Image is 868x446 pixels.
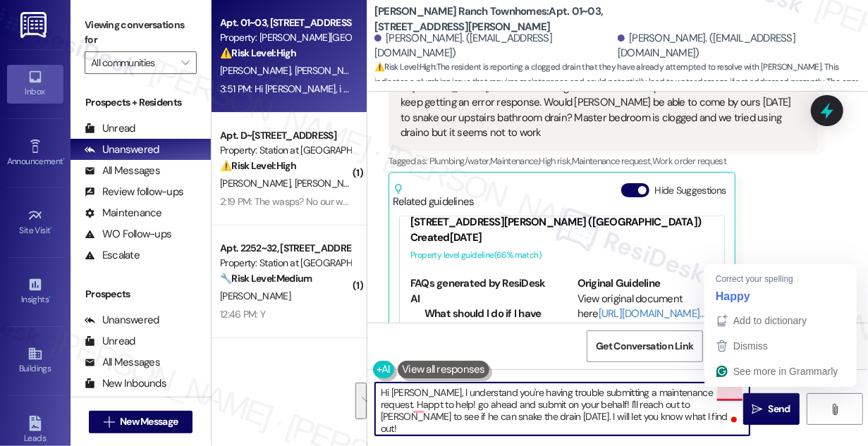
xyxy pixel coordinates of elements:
[220,64,295,77] span: [PERSON_NAME]
[295,177,365,190] span: [PERSON_NAME]
[20,12,49,38] img: ResiDesk Logo
[85,185,183,199] div: Review follow-ups
[63,154,65,164] span: •
[7,342,63,380] a: Buildings
[389,151,818,171] div: Tagged as:
[7,204,63,242] a: Site Visit •
[655,183,726,198] label: Hide Suggestions
[393,183,475,209] div: Related guidelines
[829,404,840,415] i: 
[7,273,63,311] a: Insights •
[652,155,726,167] span: Work order request
[572,155,652,167] span: Maintenance request ,
[401,80,795,141] div: Hi [PERSON_NAME], i tried submitting a maintenance request but for some reason i keep getting an ...
[743,393,800,425] button: Send
[120,414,178,429] span: New Message
[220,241,350,256] div: Apt. 2252~32, [STREET_ADDRESS]
[410,230,714,245] div: Created [DATE]
[220,128,350,143] div: Apt. D~[STREET_ADDRESS]
[220,159,296,172] strong: ⚠️ Risk Level: High
[220,290,291,302] span: [PERSON_NAME]
[71,287,211,302] div: Prospects
[577,276,661,290] b: Original Guideline
[587,330,702,362] button: Get Conversation Link
[769,402,790,416] span: Send
[490,155,539,167] span: Maintenance ,
[85,334,135,349] div: Unread
[577,292,714,322] div: View original document here
[85,14,197,51] label: Viewing conversations for
[375,383,750,435] textarea: To enrich screen reader interactions, please activate Accessibility in Grammarly extension settings
[181,57,189,68] i: 
[89,411,193,433] button: New Message
[424,306,547,352] li: What should I do if I have a noise complaint during business hours?
[374,60,868,105] span: : The resident is reporting a clogged drain that they have already attempted to resolve with [PER...
[374,4,656,35] b: [PERSON_NAME] Ranch Townhomes: Apt. 01~03, [STREET_ADDRESS][PERSON_NAME]
[91,51,174,74] input: All communities
[410,276,546,305] b: FAQs generated by ResiDesk AI
[85,163,160,178] div: All Messages
[596,339,693,354] span: Get Conversation Link
[220,256,350,271] div: Property: Station at [GEOGRAPHIC_DATA][PERSON_NAME]
[752,404,762,415] i: 
[295,64,365,77] span: [PERSON_NAME]
[85,376,166,391] div: New Inbounds
[71,95,211,110] div: Prospects + Residents
[85,206,162,221] div: Maintenance
[220,195,470,208] div: 2:19 PM: The wasps? No our wasps haven't been sprayed yet.
[85,313,159,328] div: Unanswered
[49,292,51,302] span: •
[220,47,296,59] strong: ⚠️ Risk Level: High
[220,143,350,158] div: Property: Station at [GEOGRAPHIC_DATA][PERSON_NAME]
[599,306,705,321] a: [URL][DOMAIN_NAME]…
[374,61,435,73] strong: ⚠️ Risk Level: High
[85,248,140,263] div: Escalate
[85,142,159,157] div: Unanswered
[220,177,295,190] span: [PERSON_NAME]
[220,308,265,321] div: 12:46 PM: Y
[220,30,350,45] div: Property: [PERSON_NAME][GEOGRAPHIC_DATA] Townhomes
[104,416,114,428] i: 
[51,223,53,233] span: •
[618,31,857,61] div: [PERSON_NAME]. ([EMAIL_ADDRESS][DOMAIN_NAME])
[220,16,350,30] div: Apt. 01~03, [STREET_ADDRESS][PERSON_NAME]
[539,155,572,167] span: High risk ,
[85,227,171,242] div: WO Follow-ups
[220,272,312,285] strong: 🔧 Risk Level: Medium
[7,65,63,103] a: Inbox
[85,121,135,136] div: Unread
[429,155,490,167] span: Plumbing/water ,
[410,248,714,263] div: Property level guideline ( 66 % match)
[374,31,614,61] div: [PERSON_NAME]. ([EMAIL_ADDRESS][DOMAIN_NAME])
[85,355,160,370] div: All Messages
